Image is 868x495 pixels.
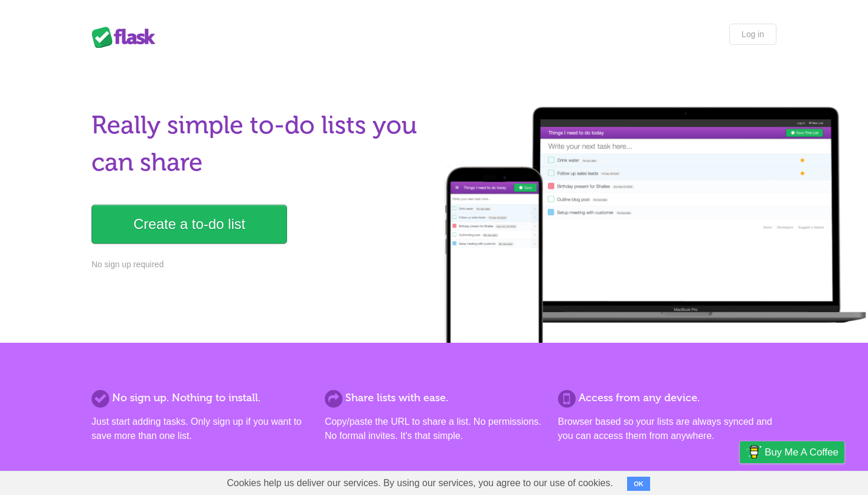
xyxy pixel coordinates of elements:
[92,390,310,406] h2: No sign up. Nothing to install.
[765,442,838,463] span: Buy me a coffee
[558,415,776,443] p: Browser based so your lists are always synced and you can access them from anywhere.
[325,415,543,443] p: Copy/paste the URL to share a list. No permissions. No formal invites. It's that simple.
[746,442,762,462] img: Buy me a coffee
[740,441,844,463] a: Buy me a coffee
[627,477,650,491] button: OK
[215,471,625,495] span: Cookies help us deliver our services. By using our services, you agree to our use of cookies.
[92,205,287,244] a: Create a to-do list
[92,258,427,271] p: No sign up required
[729,24,776,45] a: Log in
[92,27,162,48] div: Flask Lists
[558,390,776,406] h2: Access from any device.
[92,415,310,443] p: Just start adding tasks. Only sign up if you want to save more than one list.
[92,107,427,181] h1: Really simple to-do lists you can share
[325,390,543,406] h2: Share lists with ease.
